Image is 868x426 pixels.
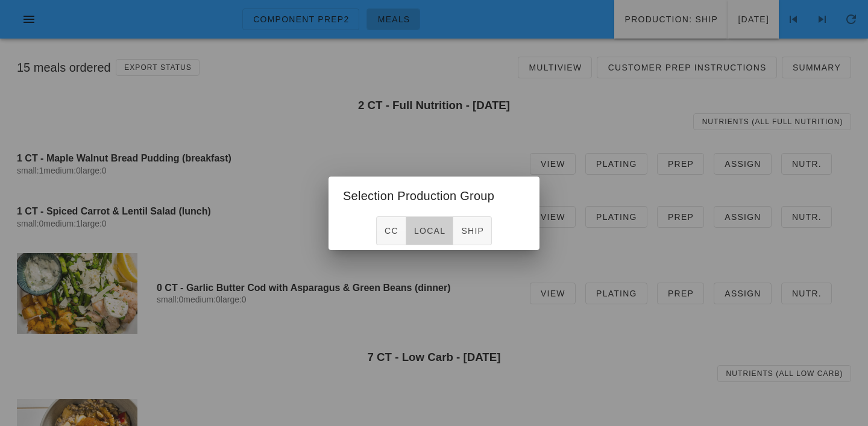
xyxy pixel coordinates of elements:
span: local [414,226,445,236]
button: ship [453,216,492,245]
span: CC [384,226,398,236]
div: Selection Production Group [329,177,539,211]
span: ship [461,226,484,236]
button: CC [376,216,406,245]
button: local [406,216,453,245]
